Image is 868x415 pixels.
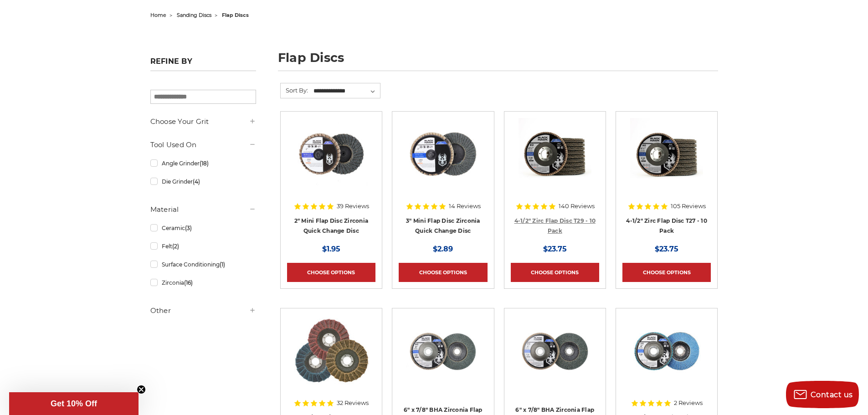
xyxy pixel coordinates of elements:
a: 4-1/2" Zirc Flap Disc T27 - 10 Pack [626,217,707,235]
a: Scotch brite flap discs [287,315,375,403]
span: $2.89 [433,245,453,253]
img: Scotch brite flap discs [294,315,369,388]
h5: Material [150,204,256,215]
img: Black Hawk 6 inch T29 coarse flap discs, 36 grit for efficient material removal [406,315,479,388]
a: Black Hawk 6 inch T29 coarse flap discs, 36 grit for efficient material removal [399,315,487,403]
img: BHA 3" Quick Change 60 Grit Flap Disc for Fine Grinding and Finishing [406,118,479,191]
span: 14 Reviews [449,203,481,209]
a: 4-1/2" Zirc Flap Disc T29 - 10 Pack [514,217,596,235]
a: 3" Mini Flap Disc Zirconia Quick Change Disc [406,217,480,235]
span: 105 Reviews [671,203,706,209]
a: Felt [150,238,256,254]
label: Sort By: [281,83,308,97]
a: Black Hawk Abrasives 2-inch Zirconia Flap Disc with 60 Grit Zirconia for Smooth Finishing [287,118,375,206]
a: Choose Options [622,263,711,282]
img: 4-inch BHA Zirconia flap disc with 40 grit designed for aggressive metal sanding and grinding [630,315,703,388]
img: Black Hawk Abrasives 2-inch Zirconia Flap Disc with 60 Grit Zirconia for Smooth Finishing [295,118,368,191]
a: Surface Conditioning [150,256,256,272]
a: sanding discs [177,12,211,18]
span: 140 Reviews [559,203,595,209]
span: $1.95 [322,245,340,253]
h5: Choose Your Grit [150,116,256,127]
span: (1) [220,261,225,268]
h1: flap discs [278,51,718,71]
a: Angle Grinder [150,155,256,171]
img: 4.5" Black Hawk Zirconia Flap Disc 10 Pack [519,118,591,191]
span: flap discs [222,12,249,18]
a: Coarse 36 grit BHA Zirconia flap disc, 6-inch, flat T27 for aggressive material removal [511,315,599,403]
span: 39 Reviews [337,203,369,209]
div: Get 10% OffClose teaser [9,392,139,415]
a: 2" Mini Flap Disc Zirconia Quick Change Disc [294,217,369,235]
span: (3) [185,225,192,231]
span: (16) [184,279,193,286]
img: Black Hawk 4-1/2" x 7/8" Flap Disc Type 27 - 10 Pack [630,118,703,191]
a: Black Hawk 4-1/2" x 7/8" Flap Disc Type 27 - 10 Pack [622,118,711,206]
span: (2) [172,243,179,250]
span: (18) [200,160,209,167]
a: Ceramic [150,220,256,236]
span: 32 Reviews [337,400,369,406]
button: Close teaser [137,385,146,394]
span: (4) [193,178,200,185]
a: Choose Options [511,263,599,282]
a: BHA 3" Quick Change 60 Grit Flap Disc for Fine Grinding and Finishing [399,118,487,206]
select: Sort By: [312,84,380,98]
span: Get 10% Off [51,399,97,408]
button: Contact us [786,381,859,408]
a: 4-inch BHA Zirconia flap disc with 40 grit designed for aggressive metal sanding and grinding [622,315,711,403]
a: Choose Options [399,263,487,282]
a: Zirconia [150,275,256,291]
a: Die Grinder [150,174,256,190]
span: Contact us [811,390,853,399]
h5: Tool Used On [150,139,256,150]
a: 4.5" Black Hawk Zirconia Flap Disc 10 Pack [511,118,599,206]
a: home [150,12,166,18]
h5: Other [150,305,256,316]
h5: Refine by [150,57,256,71]
span: $23.75 [655,245,678,253]
a: Choose Options [287,263,375,282]
img: Coarse 36 grit BHA Zirconia flap disc, 6-inch, flat T27 for aggressive material removal [519,315,591,388]
span: 2 Reviews [674,400,703,406]
span: $23.75 [543,245,567,253]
